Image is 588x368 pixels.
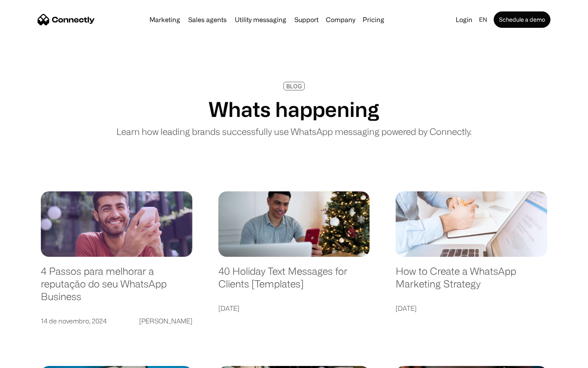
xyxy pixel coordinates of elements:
div: 14 de novembro, 2024 [41,315,107,327]
aside: Language selected: English [8,354,49,365]
div: [DATE] [396,303,416,314]
div: en [479,14,487,25]
a: Pricing [359,16,388,23]
ul: Language list [16,354,49,365]
div: en [476,14,492,25]
a: Login [452,14,476,25]
a: home [38,13,95,26]
div: [DATE] [218,303,239,314]
a: Schedule a demo [494,11,550,28]
div: BLOG [286,83,302,89]
a: Marketing [146,16,183,23]
a: Sales agents [185,16,230,23]
p: Learn how leading brands successfully use WhatsApp messaging powered by Connectly. [116,125,472,138]
a: How to Create a WhatsApp Marketing Strategy [396,265,547,298]
a: 4 Passos para melhorar a reputação do seu WhatsApp Business [41,265,192,311]
div: Company [323,14,358,25]
h1: Whats happening [209,97,379,121]
div: [PERSON_NAME] [139,315,192,327]
div: Company [326,14,355,25]
a: 40 Holiday Text Messages for Clients [Templates] [218,265,370,298]
a: Utility messaging [232,16,290,23]
a: Support [291,16,322,23]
